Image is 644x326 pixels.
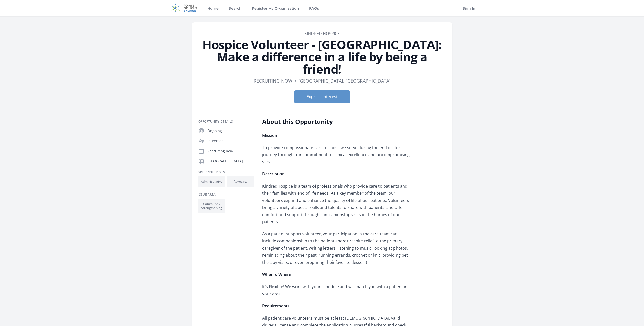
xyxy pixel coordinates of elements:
strong: Description [262,171,285,177]
p: It's Flexible! We work with your schedule and will match you with a patient in your area. [262,283,411,297]
p: To provide compassionate care to those we serve during the end of life's journey through our comm... [262,144,411,165]
p: As a patient support volunteer, your participation in the care team can include companionship to ... [262,230,411,266]
li: Community Strengthening [198,199,225,213]
p: In-Person [207,138,254,143]
h3: Issue area [198,193,254,197]
li: Advocacy [227,176,254,187]
h2: About this Opportunity [262,118,411,126]
button: Express Interest [294,90,350,103]
li: Administrative [198,176,225,187]
h3: Opportunity Details [198,120,254,124]
p: KindredHospice is a team of professionals who provide care to patients and their families with en... [262,183,411,225]
p: Recruiting now [207,149,254,154]
strong: Mission [262,133,277,138]
h3: Skills/Interests [198,170,254,174]
dd: [GEOGRAPHIC_DATA], [GEOGRAPHIC_DATA] [298,77,391,84]
h1: Hospice Volunteer - [GEOGRAPHIC_DATA]: Make a difference in a life by being a friend! [198,39,446,75]
strong: Requirements [262,303,289,309]
p: [GEOGRAPHIC_DATA] [207,159,254,164]
strong: When & Where [262,272,291,277]
dd: Recruiting now [254,77,292,84]
p: Ongoing [207,128,254,133]
a: Kindred Hospice [304,31,340,36]
div: • [294,77,296,84]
